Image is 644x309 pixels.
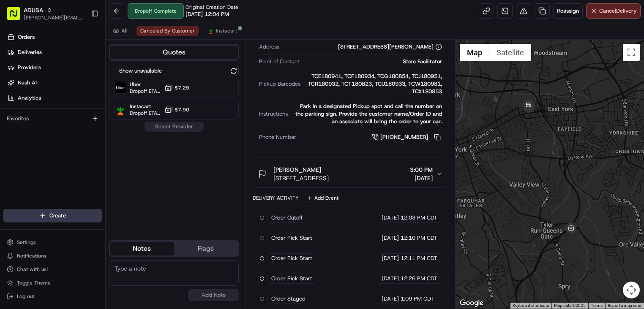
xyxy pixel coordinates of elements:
img: 9188753566659_6852d8bf1fb38e338040_72.png [18,81,33,96]
button: Toggle fullscreen view [623,44,640,61]
span: [DATE] [75,131,92,138]
img: Nash [8,8,25,25]
label: Show unavailable [119,67,162,75]
div: 1 [520,97,537,114]
button: Show street map [460,44,489,61]
span: [DATE] 12:04 PM [186,11,229,18]
a: Deliveries [3,46,105,59]
span: [DATE] [382,234,399,242]
div: Past conversations [8,110,57,117]
span: Map data ©2025 [554,303,586,308]
div: We're available if you need us! [38,89,116,96]
span: Settings [17,239,36,246]
span: Create [49,212,66,220]
img: Instacart [115,104,126,115]
span: Instructions [259,110,288,118]
button: CancelDelivery [586,3,641,19]
span: Chat with us! [17,266,48,273]
span: Order Cutoff [271,214,303,222]
div: Store Facilitator [303,58,442,65]
span: [DATE] [382,255,399,262]
a: 📗Knowledge Base [5,163,68,178]
button: ADUSA [24,6,43,14]
span: Uber [130,81,161,88]
span: 1:09 PM CDT [401,295,434,303]
a: Open this area in Google Maps (opens a new window) [458,298,486,309]
span: 12:11 PM CDT [401,255,437,262]
span: Phone Number [259,133,296,141]
span: 12:26 PM CDT [401,275,437,282]
img: 1736555255976-a54dd68f-1ca7-489b-9aae-adbdc363a1c4 [8,81,24,96]
button: Toggle Theme [3,277,102,289]
button: Flags [174,242,238,255]
div: Delivery Activity [253,195,299,201]
span: Pickup Barcodes [259,80,300,88]
span: [PERSON_NAME] [26,131,68,138]
a: [PHONE_NUMBER] [372,133,442,142]
img: profile_instacart_ahold_partner.png [207,27,214,34]
span: [DATE] [382,295,399,303]
button: Log out [3,290,102,302]
span: [PERSON_NAME] [273,165,321,174]
button: Keyboard shortcuts [513,303,549,309]
span: Original Creation Date [186,4,238,11]
span: Deliveries [18,49,42,56]
button: See all [131,108,154,118]
span: API Documentation [80,166,136,174]
span: Log out [17,293,34,300]
span: Knowledge Base [17,166,65,174]
div: 📗 [8,167,15,173]
span: Orders [18,33,35,41]
input: Clear [22,54,139,63]
span: Order Pick Start [271,234,312,242]
button: $7.90 [164,106,189,114]
span: Notifications [17,252,46,259]
button: $7.25 [164,84,189,92]
button: ADUSA[PERSON_NAME][EMAIL_ADDRESS][PERSON_NAME][DOMAIN_NAME] [3,3,87,24]
span: [DATE] [382,275,399,282]
button: Instacart [204,26,241,36]
div: Favorites [3,112,102,125]
button: [PERSON_NAME][STREET_ADDRESS]3:00 PM[DATE] [253,160,448,187]
span: Toggle Theme [17,279,51,286]
span: [DATE] [382,214,399,222]
button: All [109,26,131,36]
span: Instacart [216,27,237,34]
a: Nash AI [3,76,105,89]
span: 12:03 PM CDT [401,214,437,222]
a: Orders [3,30,105,44]
span: [DATE] [410,174,433,182]
img: JAMES SWIONTEK [8,123,22,136]
p: Welcome 👋 [8,34,154,47]
button: Start new chat [144,83,154,93]
button: [PERSON_NAME][EMAIL_ADDRESS][PERSON_NAME][DOMAIN_NAME] [24,14,84,21]
button: Notes [110,242,174,255]
span: [PHONE_NUMBER] [380,133,428,141]
button: Quotes [110,46,238,59]
span: Order Pick Start [271,275,312,282]
span: Order Pick Start [271,255,312,262]
div: Start new chat [38,81,139,89]
span: Pylon [84,187,102,193]
div: Park in a designated Pickup spot and call the number on the parking sign. Provide the customer na... [291,103,442,125]
button: Settings [3,236,102,248]
span: Analytics [18,94,41,102]
span: Dropoff ETA - [130,110,161,117]
span: $7.25 [175,84,189,91]
span: Cancel Delivery [599,7,637,15]
span: Address [259,43,279,51]
button: Reassign [553,3,583,19]
span: [STREET_ADDRESS] [273,174,329,182]
a: Providers [3,61,105,74]
div: TCE180941, TCF180934, TCG180854, TCJ180951, TCR180932, TCT180823, TCU180933, TCW180981, TCX180853 [304,73,442,95]
button: Notifications [3,250,102,262]
span: Instacart [130,103,161,110]
span: 12:10 PM CDT [401,234,437,242]
a: Report a map error [608,303,641,308]
span: Providers [18,64,41,71]
div: 💻 [71,167,78,173]
a: Terms (opens in new tab) [591,303,603,308]
span: 3:00 PM [410,165,433,174]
